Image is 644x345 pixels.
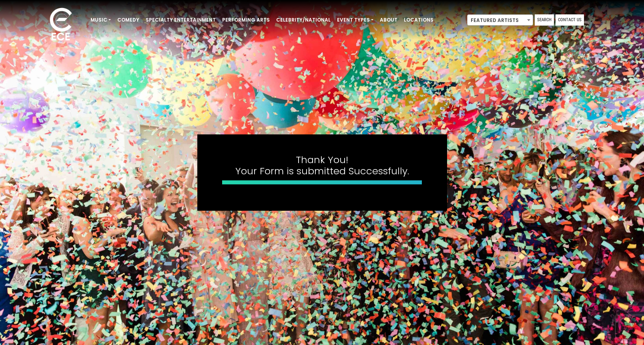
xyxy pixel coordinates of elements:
span: Featured Artists [467,15,533,26]
a: Event Types [334,13,377,27]
a: Specialty Entertainment [142,13,219,27]
a: About [377,13,401,27]
a: Contact Us [556,14,584,26]
a: Locations [401,13,437,27]
span: Featured Artists [467,14,533,26]
img: ece_new_logo_whitev2-1.png [41,6,81,44]
a: Comedy [114,13,142,27]
a: Music [87,13,114,27]
h4: Thank You! Your Form is submitted Successfully. [222,154,422,177]
a: Search [535,14,554,26]
a: Performing Arts [219,13,273,27]
a: Celebrity/National [273,13,334,27]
